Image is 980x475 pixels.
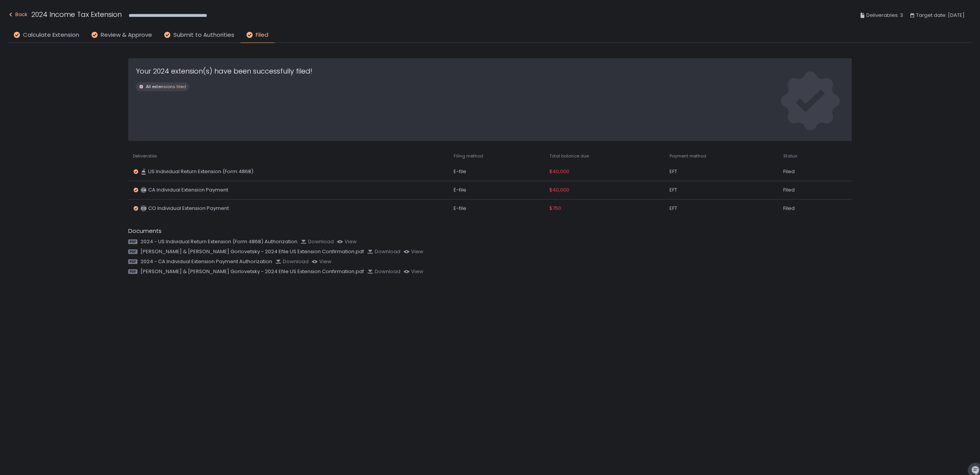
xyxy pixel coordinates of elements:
span: Total balance due [549,153,589,159]
span: [PERSON_NAME] & [PERSON_NAME] Gorlovetsky - 2024 Efile US Extension Confirmation.pdf [140,268,364,275]
button: Back [8,9,28,22]
span: Submit to Authorities [173,31,234,39]
span: EFT [670,168,677,175]
div: Filed [783,168,832,175]
h1: 2024 Income Tax Extension [31,9,122,20]
span: Filed [256,31,268,39]
button: Download [367,268,400,275]
div: E-file [454,205,540,212]
span: Payment method [670,153,706,159]
span: [PERSON_NAME] & [PERSON_NAME] Gorlovetsky - 2024 Efile US Extension Confirmation.pdf [140,248,364,255]
button: Download [367,248,400,255]
span: Target date: [DATE] [916,11,965,20]
div: Filed [783,187,832,193]
button: view [403,268,423,275]
text: CO [141,206,147,211]
span: 2024 - CA Individual Extension Payment Authorization [140,258,272,265]
span: $40,000 [549,168,569,175]
span: 2024 - US Individual Return Extension (Form 4868) Authorization [140,238,297,245]
span: Deliverables: 3 [866,11,903,20]
div: Back [8,10,28,19]
span: Status [783,153,797,159]
span: EFT [670,205,677,212]
span: All extensions filed [146,84,186,90]
span: $750 [549,205,561,212]
span: Review & Approve [101,31,152,39]
div: E-file [454,187,540,193]
div: Documents [128,227,852,236]
span: Filing method [454,153,483,159]
span: CA Individual Extension Payment [148,187,228,193]
span: Deliverable [133,153,157,159]
span: EFT [670,187,677,193]
span: $40,000 [549,187,569,193]
span: Calculate Extension [23,31,79,39]
div: E-file [454,168,540,175]
text: CA [141,188,146,192]
span: US Individual Return Extension (Form 4868) [148,168,253,175]
button: view [403,248,423,255]
button: Download [275,258,309,265]
button: view [312,258,332,265]
div: Filed [783,205,832,212]
button: Download [301,238,334,245]
h1: Your 2024 extension(s) have been successfully filed! [136,66,312,76]
button: view [337,238,357,245]
span: CO Individual Extension Payment [148,205,229,212]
